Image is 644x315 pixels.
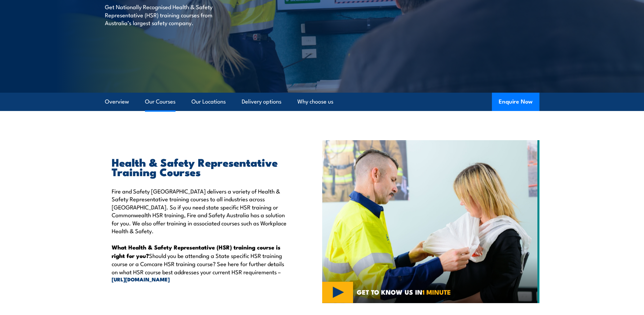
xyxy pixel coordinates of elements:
button: Enquire Now [492,93,539,111]
a: Overview [105,93,129,111]
span: GET TO KNOW US IN [357,289,451,295]
a: Our Courses [145,93,176,111]
a: Delivery options [242,93,281,111]
p: Fire and Safety [GEOGRAPHIC_DATA] delivers a variety of Health & Safety Representative training c... [112,187,291,235]
p: Should you be attending a State specific HSR training course or a Comcare HSR training course? Se... [112,243,291,283]
img: Fire & Safety Australia deliver Health and Safety Representatives Training Courses – HSR Training [322,140,539,303]
p: Get Nationally Recognised Health & Safety Representative (HSR) training courses from Australia’s ... [105,3,229,26]
strong: What Health & Safety Representative (HSR) training course is right for you? [112,243,280,260]
strong: 1 MINUTE [422,287,451,297]
a: Why choose us [297,93,333,111]
a: Our Locations [191,93,226,111]
a: [URL][DOMAIN_NAME] [112,276,291,283]
h2: Health & Safety Representative Training Courses [112,157,291,176]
